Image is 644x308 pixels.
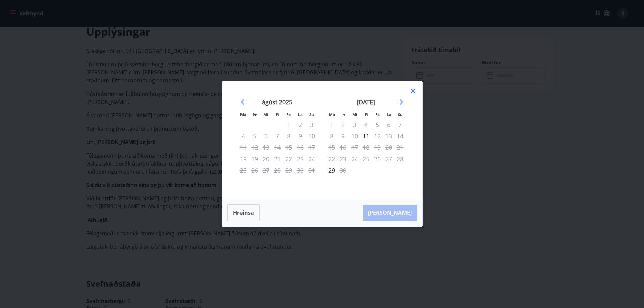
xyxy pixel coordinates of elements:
[283,142,294,153] td: Not available. föstudagur, 15. ágúst 2025
[263,112,268,117] small: Mi
[349,142,360,153] td: Not available. miðvikudagur, 17. september 2025
[326,130,337,142] td: Not available. mánudagur, 8. september 2025
[360,119,372,130] td: Not available. fimmtudagur, 4. september 2025
[372,130,383,142] div: Aðeins útritun í boði
[276,112,279,117] small: Fi
[272,142,283,153] td: Not available. fimmtudagur, 14. ágúst 2025
[237,142,249,153] td: Not available. mánudagur, 11. ágúst 2025
[294,153,306,165] td: Not available. laugardagur, 23. ágúst 2025
[306,119,317,130] td: Not available. sunnudagur, 3. ágúst 2025
[349,119,360,130] td: Not available. miðvikudagur, 3. september 2025
[337,130,349,142] td: Not available. þriðjudagur, 9. september 2025
[394,119,406,130] td: Not available. sunnudagur, 7. september 2025
[357,98,375,106] strong: [DATE]
[360,153,372,165] td: Not available. fimmtudagur, 25. september 2025
[360,142,372,153] td: Not available. fimmtudagur, 18. september 2025
[272,153,283,165] td: Not available. fimmtudagur, 21. ágúst 2025
[260,142,272,153] td: Not available. miðvikudagur, 13. ágúst 2025
[249,130,260,142] td: Not available. þriðjudagur, 5. ágúst 2025
[294,119,306,130] td: Not available. laugardagur, 2. ágúst 2025
[326,153,337,165] td: Not available. mánudagur, 22. september 2025
[262,98,292,106] strong: ágúst 2025
[283,153,294,165] td: Not available. föstudagur, 22. ágúst 2025
[326,165,337,176] div: Aðeins innritun í boði
[383,142,394,153] td: Not available. laugardagur, 20. september 2025
[383,119,394,130] td: Not available. laugardagur, 6. september 2025
[249,142,260,153] td: Not available. þriðjudagur, 12. ágúst 2025
[396,98,405,106] div: Move forward to switch to the next month.
[260,130,272,142] td: Not available. miðvikudagur, 6. ágúst 2025
[237,165,249,176] td: Not available. mánudagur, 25. ágúst 2025
[329,112,335,117] small: Má
[227,204,260,221] button: Hreinsa
[372,142,383,153] td: Not available. föstudagur, 19. september 2025
[294,165,306,176] td: Not available. laugardagur, 30. ágúst 2025
[372,130,383,142] td: Not available. föstudagur, 12. september 2025
[286,112,291,117] small: Fö
[337,165,349,176] div: Aðeins útritun í boði
[383,130,394,142] td: Not available. laugardagur, 13. september 2025
[283,165,294,176] td: Not available. föstudagur, 29. ágúst 2025
[237,153,249,165] td: Not available. mánudagur, 18. ágúst 2025
[272,165,283,176] td: Not available. fimmtudagur, 28. ágúst 2025
[237,130,249,142] td: Not available. mánudagur, 4. ágúst 2025
[272,130,283,142] td: Not available. fimmtudagur, 7. ágúst 2025
[337,165,349,176] td: Not available. þriðjudagur, 30. september 2025
[249,153,260,165] td: Not available. þriðjudagur, 19. ágúst 2025
[306,153,317,165] td: Not available. sunnudagur, 24. ágúst 2025
[372,153,383,165] td: Not available. föstudagur, 26. september 2025
[260,165,272,176] td: Not available. miðvikudagur, 27. ágúst 2025
[365,112,368,117] small: Fi
[306,142,317,153] td: Not available. sunnudagur, 17. ágúst 2025
[394,153,406,165] td: Not available. sunnudagur, 28. september 2025
[349,130,360,142] td: Not available. miðvikudagur, 10. september 2025
[398,112,403,117] small: Su
[298,112,303,117] small: La
[283,119,294,130] td: Not available. föstudagur, 1. ágúst 2025
[260,153,272,165] td: Not available. miðvikudagur, 20. ágúst 2025
[283,130,294,142] td: Not available. föstudagur, 8. ágúst 2025
[372,119,383,130] td: Not available. föstudagur, 5. september 2025
[294,142,306,153] td: Not available. laugardagur, 16. ágúst 2025
[394,142,406,153] td: Not available. sunnudagur, 21. september 2025
[326,119,337,130] td: Not available. mánudagur, 1. september 2025
[349,153,360,165] td: Not available. miðvikudagur, 24. september 2025
[230,89,414,191] div: Calendar
[253,112,257,117] small: Þr
[249,165,260,176] td: Not available. þriðjudagur, 26. ágúst 2025
[360,130,372,142] td: Choose fimmtudagur, 11. september 2025 as your check-in date. It’s available.
[240,112,246,117] small: Má
[309,112,314,117] small: Su
[337,153,349,165] td: Not available. þriðjudagur, 23. september 2025
[326,142,337,153] td: Not available. mánudagur, 15. september 2025
[360,130,372,142] div: Aðeins innritun í boði
[375,112,380,117] small: Fö
[352,112,357,117] small: Mi
[326,165,337,176] td: Choose mánudagur, 29. september 2025 as your check-in date. It’s available.
[239,98,248,106] div: Move backward to switch to the previous month.
[387,112,391,117] small: La
[337,142,349,153] td: Not available. þriðjudagur, 16. september 2025
[306,130,317,142] td: Not available. sunnudagur, 10. ágúst 2025
[394,130,406,142] td: Not available. sunnudagur, 14. september 2025
[341,112,345,117] small: Þr
[294,130,306,142] td: Not available. laugardagur, 9. ágúst 2025
[383,153,394,165] td: Not available. laugardagur, 27. september 2025
[306,165,317,176] td: Not available. sunnudagur, 31. ágúst 2025
[337,119,349,130] td: Not available. þriðjudagur, 2. september 2025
